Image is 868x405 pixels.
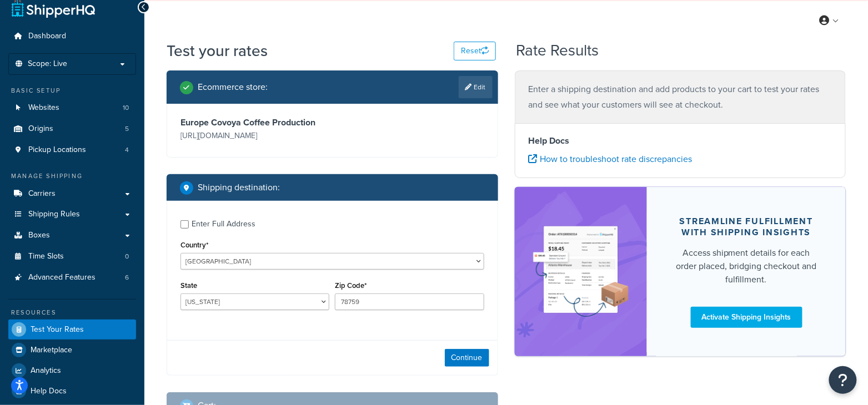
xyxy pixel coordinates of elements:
span: Dashboard [28,32,66,41]
span: Boxes [28,231,50,240]
a: How to troubleshoot rate discrepancies [529,153,693,165]
h2: Shipping destination : [198,183,280,193]
a: Boxes [8,225,136,246]
span: 0 [125,252,129,261]
span: 10 [123,103,129,113]
a: Websites10 [8,98,136,118]
span: 4 [125,145,129,155]
label: Zip Code* [335,281,367,290]
h2: Ecommerce store : [198,82,268,92]
a: Advanced Features6 [8,267,136,288]
li: Pickup Locations [8,140,136,160]
a: Carriers [8,184,136,204]
a: Help Docs [8,381,136,401]
a: Test Your Rates [8,320,136,340]
p: [URL][DOMAIN_NAME] [180,128,329,144]
span: Websites [28,103,59,113]
span: Test Your Rates [31,325,84,335]
li: Origins [8,119,136,139]
li: Advanced Features [8,267,136,288]
li: Time Slots [8,246,136,267]
button: Open Resource Center [829,366,857,394]
h4: Help Docs [529,134,832,148]
span: Time Slots [28,252,64,261]
a: Time Slots0 [8,246,136,267]
span: Help Docs [31,387,67,396]
span: Pickup Locations [28,145,86,155]
button: Continue [445,349,489,367]
p: Enter a shipping destination and add products to your cart to test your rates and see what your c... [529,82,832,113]
li: Websites [8,98,136,118]
span: 5 [125,124,129,134]
label: State [180,281,197,290]
button: Reset [454,42,496,60]
a: Dashboard [8,26,136,47]
a: Activate Shipping Insights [691,307,802,328]
a: Marketplace [8,340,136,360]
span: Advanced Features [28,273,96,282]
span: Analytics [31,366,61,376]
span: Origins [28,124,53,134]
a: Origins5 [8,119,136,139]
input: Enter Full Address [180,220,189,229]
a: Analytics [8,361,136,381]
div: Manage Shipping [8,171,136,181]
img: feature-image-si-e24932ea9b9fcd0ff835db86be1ff8d589347e8876e1638d903ea230a36726be.png [531,204,631,340]
span: Scope: Live [28,59,67,69]
div: Streamline Fulfillment with Shipping Insights [674,216,819,238]
span: Carriers [28,189,56,199]
h1: Test your rates [167,40,268,62]
a: Shipping Rules [8,204,136,225]
h2: Rate Results [516,42,599,59]
label: Country* [180,241,208,249]
a: Pickup Locations4 [8,140,136,160]
div: Resources [8,308,136,317]
span: 6 [125,273,129,282]
span: Shipping Rules [28,210,80,219]
div: Basic Setup [8,86,136,95]
a: Edit [459,76,493,98]
div: Access shipment details for each order placed, bridging checkout and fulfillment. [674,246,819,286]
span: Marketplace [31,346,72,355]
div: Enter Full Address [192,216,255,232]
h3: Europe Covoya Coffee Production [180,117,329,128]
